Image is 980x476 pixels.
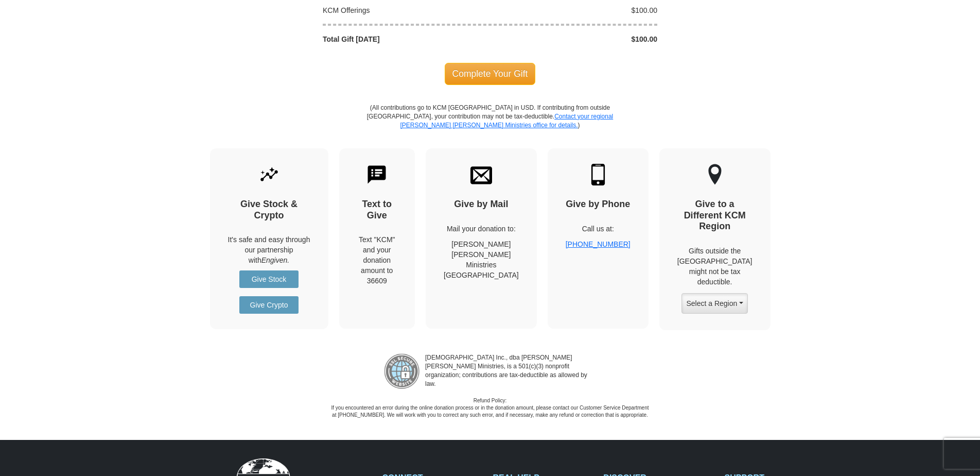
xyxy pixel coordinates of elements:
[677,199,752,232] h4: Give to a Different KCM Region
[587,164,609,185] img: mobile.svg
[258,164,280,185] img: give-by-stock.svg
[318,5,491,15] div: KCM Offerings
[357,199,397,221] h4: Text to Give
[566,240,631,248] a: [PHONE_NUMBER]
[330,397,650,419] p: Refund Policy: If you encountered an error during the online donation process or in the donation ...
[490,5,663,15] div: $100.00
[566,224,631,234] p: Call us at:
[366,104,614,148] p: (All contributions go to KCM [GEOGRAPHIC_DATA] in USD. If contributing from outside [GEOGRAPHIC_D...
[708,164,722,185] img: other-region
[357,234,397,286] div: Text "KCM" and your donation amount to 36609
[444,224,519,234] p: Mail your donation to:
[420,353,596,389] p: [DEMOGRAPHIC_DATA] Inc., dba [PERSON_NAME] [PERSON_NAME] Ministries, is a 501(c)(3) nonprofit org...
[384,353,420,389] img: refund-policy
[490,34,663,44] div: $100.00
[444,239,519,280] p: [PERSON_NAME] [PERSON_NAME] Ministries [GEOGRAPHIC_DATA]
[228,199,310,221] h4: Give Stock & Crypto
[445,63,536,84] span: Complete Your Gift
[400,113,613,129] a: Contact your regional [PERSON_NAME] [PERSON_NAME] Ministries office for details.
[681,293,747,314] button: Select a Region
[470,164,492,185] img: envelope.svg
[566,199,631,210] h4: Give by Phone
[239,296,299,314] a: Give Crypto
[318,34,491,44] div: Total Gift [DATE]
[444,199,519,210] h4: Give by Mail
[366,164,388,185] img: text-to-give.svg
[228,234,310,265] p: It's safe and easy through our partnership with
[261,256,289,264] i: Engiven.
[239,270,299,288] a: Give Stock
[677,246,752,287] p: Gifts outside the [GEOGRAPHIC_DATA] might not be tax deductible.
